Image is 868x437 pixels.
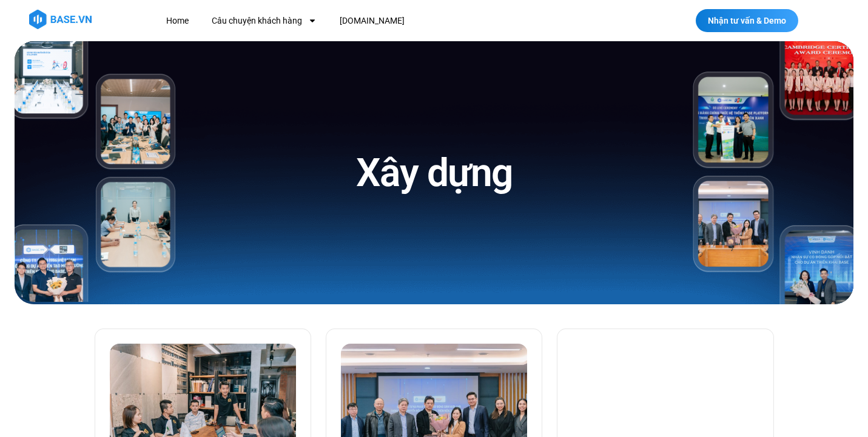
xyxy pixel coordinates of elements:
[203,10,326,32] a: Câu chuyện khách hàng
[696,9,798,32] a: Nhận tư vấn & Demo
[708,16,786,25] span: Nhận tư vấn & Demo
[356,148,513,198] h1: Xây dựng
[331,10,414,32] a: [DOMAIN_NAME]
[157,10,619,32] nav: Menu
[157,10,198,32] a: Home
